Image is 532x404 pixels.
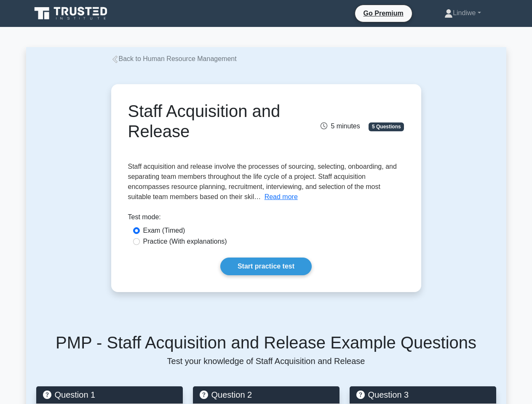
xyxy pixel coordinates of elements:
[321,122,360,130] span: 5 minutes
[128,163,397,200] span: Staff acquisition and release involve the processes of sourcing, selecting, onboarding, and separ...
[143,237,227,247] label: Practice (With explanations)
[356,390,489,400] h5: Question 3
[128,101,309,141] h1: Staff Acquisition and Release
[143,226,185,236] label: Exam (Timed)
[220,258,312,275] a: Start practice test
[43,390,176,400] h5: Question 1
[200,390,333,400] h5: Question 2
[358,8,409,19] a: Go Premium
[111,55,237,62] a: Back to Human Resource Management
[369,122,404,131] span: 5 Questions
[36,332,496,353] h5: PMP - Staff Acquisition and Release Example Questions
[424,5,501,21] a: Lindiwe
[36,356,496,366] p: Test your knowledge of Staff Acquisition and Release
[265,192,298,202] button: Read more
[128,212,404,226] div: Test mode:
